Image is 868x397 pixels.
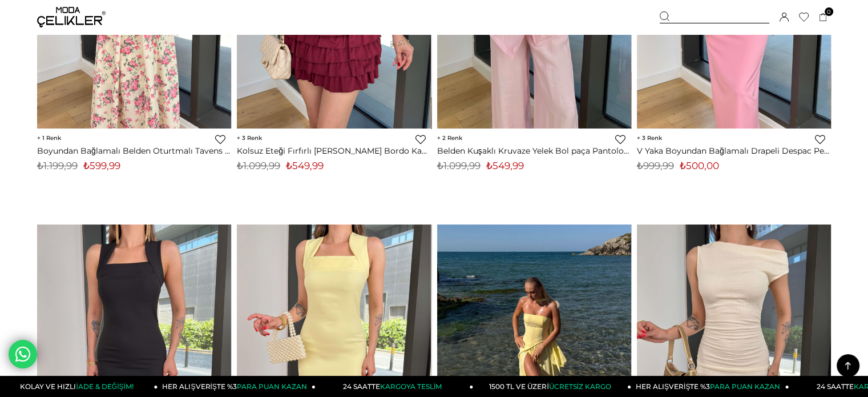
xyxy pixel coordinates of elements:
[237,134,262,142] span: 3
[825,7,833,16] span: 0
[631,376,789,397] a: HER ALIŞVERİŞTE %3PARA PUAN KAZAN
[158,376,316,397] a: HER ALIŞVERİŞTE %3PARA PUAN KAZAN
[83,160,120,171] span: ₺599,99
[37,177,38,178] img: png;base64,iVBORw0KGgoAAAANSUhEUgAAAAEAAAABCAYAAAAfFcSJAAAAAXNSR0IArs4c6QAAAA1JREFUGFdjePfu3X8ACW...
[637,134,662,142] span: 3
[215,134,225,145] a: Favorilere Ekle
[680,160,719,171] span: ₺500,00
[615,134,625,145] a: Favorilere Ekle
[437,134,462,142] span: 2
[286,160,324,171] span: ₺549,99
[237,160,280,171] span: ₺1.099,99
[819,13,827,22] a: 0
[316,376,474,397] a: 24 SAATTEKARGOYA TESLİM
[437,160,481,171] span: ₺1.099,99
[37,7,106,27] img: logo
[37,134,61,142] span: 1
[486,160,524,171] span: ₺549,99
[76,382,133,391] span: İADE & DEĞİŞİM!
[474,376,632,397] a: 1500 TL VE ÜZERİÜCRETSİZ KARGO
[437,177,438,178] img: png;base64,iVBORw0KGgoAAAANSUhEUgAAAAEAAAABCAYAAAAfFcSJAAAAAXNSR0IArs4c6QAAAA1JREFUGFdjePfu3X8ACW...
[637,160,674,171] span: ₺999,99
[237,178,237,178] img: png;base64,iVBORw0KGgoAAAANSUhEUgAAAAEAAAABCAYAAAAfFcSJAAAAAXNSR0IArs4c6QAAAA1JREFUGFdjePfu3X8ACW...
[637,178,637,179] img: png;base64,iVBORw0KGgoAAAANSUhEUgAAAAEAAAABCAYAAAAfFcSJAAAAAXNSR0IArs4c6QAAAA1JREFUGFdjePfu3X8ACW...
[237,177,237,178] img: png;base64,iVBORw0KGgoAAAANSUhEUgAAAAEAAAABCAYAAAAfFcSJAAAAAXNSR0IArs4c6QAAAA1JREFUGFdjePfu3X8ACW...
[437,146,631,156] a: Belden Kuşaklı Kruvaze Yelek Bol paça Pantolon Pushin Pembe Kadın Takım 25Y379
[549,382,611,391] span: ÜCRETSİZ KARGO
[637,178,637,178] img: png;base64,iVBORw0KGgoAAAANSUhEUgAAAAEAAAABCAYAAAAfFcSJAAAAAXNSR0IArs4c6QAAAA1JREFUGFdjePfu3X8ACW...
[380,382,442,391] span: KARGOYA TESLİM
[815,134,825,145] a: Favorilere Ekle
[37,146,231,156] a: Boyundan Bağlamalı Belden Oturtmalı Tavens Pembe Kadın Çiçekli Elbise 25Y456
[437,178,438,178] img: png;base64,iVBORw0KGgoAAAANSUhEUgAAAAEAAAABCAYAAAAfFcSJAAAAAXNSR0IArs4c6QAAAA1JREFUGFdjePfu3X8ACW...
[415,134,426,145] a: Favorilere Ekle
[37,160,78,171] span: ₺1.199,99
[237,146,431,156] a: Kolsuz Eteği Fırfırlı [PERSON_NAME] Bordo Kadın Mini Elbise 25Y442
[637,177,637,178] img: png;base64,iVBORw0KGgoAAAANSUhEUgAAAAEAAAABCAYAAAAfFcSJAAAAAXNSR0IArs4c6QAAAA1JREFUGFdjePfu3X8ACW...
[710,382,780,391] span: PARA PUAN KAZAN
[237,178,237,179] img: png;base64,iVBORw0KGgoAAAANSUhEUgAAAAEAAAABCAYAAAAfFcSJAAAAAXNSR0IArs4c6QAAAA1JREFUGFdjePfu3X8ACW...
[637,146,831,156] a: V Yaka Boyundan Bağlamalı Drapeli Despac Pembe Kadın Elbise 25Y443
[237,382,307,391] span: PARA PUAN KAZAN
